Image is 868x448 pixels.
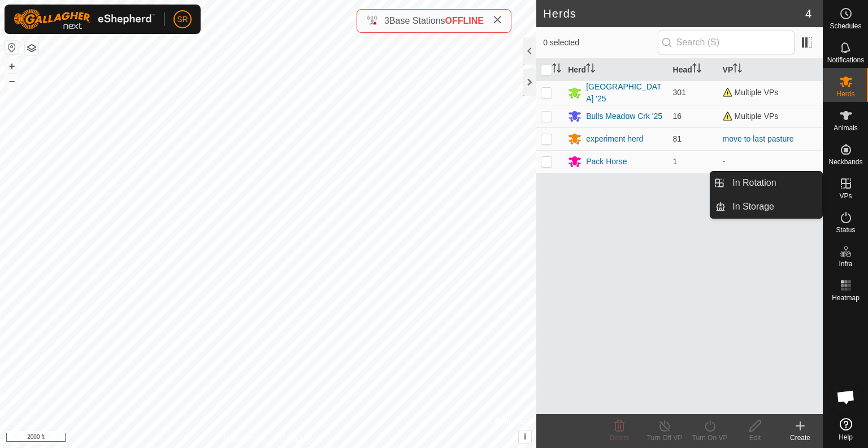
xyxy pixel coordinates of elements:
div: Bulls Meadow Crk '25 [586,110,662,122]
p-sorticon: Activate to sort [733,65,742,74]
input: Search (S) [658,31,795,54]
span: Infra [839,261,852,267]
p-sorticon: Activate to sort [586,65,595,74]
span: Delete [610,434,630,442]
p-sorticon: Activate to sort [692,65,701,74]
button: – [5,74,19,88]
span: Schedules [830,23,861,29]
span: Help [839,434,853,441]
span: Notifications [827,57,864,63]
p-sorticon: Activate to sort [552,65,561,74]
li: In Storage [710,195,822,218]
button: Map Layers [25,41,38,55]
a: Help [823,413,868,445]
span: OFFLINE [445,16,484,25]
span: In Storage [732,200,774,214]
td: - [718,150,823,173]
span: 16 [673,112,682,121]
div: Open chat [829,380,863,414]
th: VP [718,59,823,81]
span: i [524,432,526,441]
a: In Rotation [726,172,822,194]
a: Contact Us [279,433,313,443]
div: Turn Off VP [642,433,687,443]
span: 301 [673,88,686,97]
a: Privacy Policy [224,433,266,443]
span: 4 [805,5,811,22]
span: Heatmap [832,295,860,301]
span: Herds [836,91,854,97]
img: Gallagher Logo [14,9,155,29]
th: Herd [563,59,668,81]
span: 1 [673,157,678,166]
li: In Rotation [710,172,822,194]
span: Status [836,227,855,233]
button: + [5,59,19,73]
a: In Storage [726,195,822,218]
span: 3 [384,16,389,25]
span: VPs [839,193,852,199]
span: In Rotation [732,176,776,190]
span: Base Stations [389,16,445,25]
span: 0 selected [543,37,657,49]
span: SR [177,14,188,25]
button: Reset Map [5,41,19,54]
button: i [519,430,531,443]
span: Neckbands [828,159,862,165]
a: move to last pasture [723,134,794,143]
div: [GEOGRAPHIC_DATA] '25 [586,81,663,105]
span: 81 [673,134,682,143]
div: Create [778,433,823,443]
span: Multiple VPs [723,112,779,121]
div: experiment herd [586,133,643,145]
h2: Herds [543,7,805,20]
span: Animals [834,125,858,131]
div: Pack Horse [586,156,627,168]
div: Edit [732,433,778,443]
th: Head [669,59,718,81]
span: Multiple VPs [723,88,779,97]
div: Turn On VP [687,433,732,443]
